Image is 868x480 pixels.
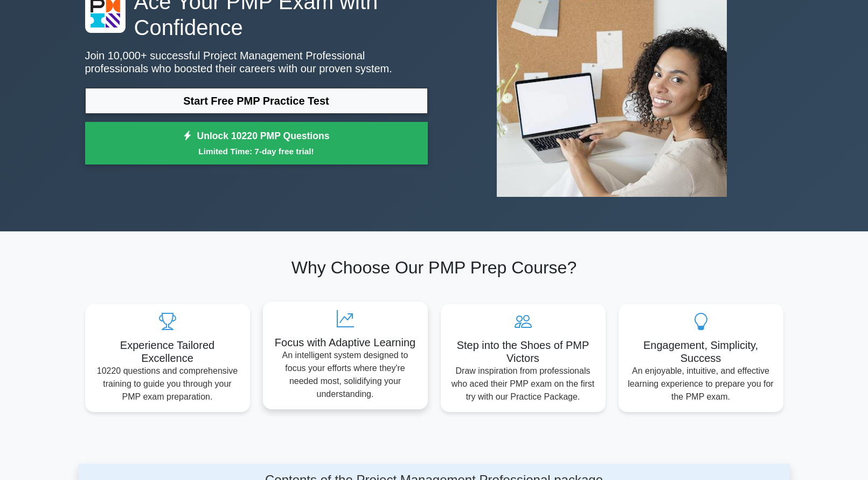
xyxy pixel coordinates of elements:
h5: Step into the Shoes of PMP Victors [449,339,597,365]
h5: Focus with Adaptive Learning [272,336,419,349]
h5: Experience Tailored Excellence [94,339,241,365]
p: An enjoyable, intuitive, and effective learning experience to prepare you for the PMP exam. [627,365,775,403]
p: An intelligent system designed to focus your efforts where they're needed most, solidifying your ... [272,349,419,401]
a: Unlock 10220 PMP QuestionsLimited Time: 7-day free trial! [85,122,428,165]
p: Join 10,000+ successful Project Management Professional professionals who boosted their careers w... [85,49,428,75]
a: Start Free PMP Practice Test [85,88,428,114]
small: Limited Time: 7-day free trial! [99,145,414,157]
p: 10220 questions and comprehensive training to guide you through your PMP exam preparation. [94,365,241,403]
h2: Why Choose Our PMP Prep Course? [85,257,783,278]
h5: Engagement, Simplicity, Success [627,339,775,365]
p: Draw inspiration from professionals who aced their PMP exam on the first try with our Practice Pa... [449,365,597,403]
